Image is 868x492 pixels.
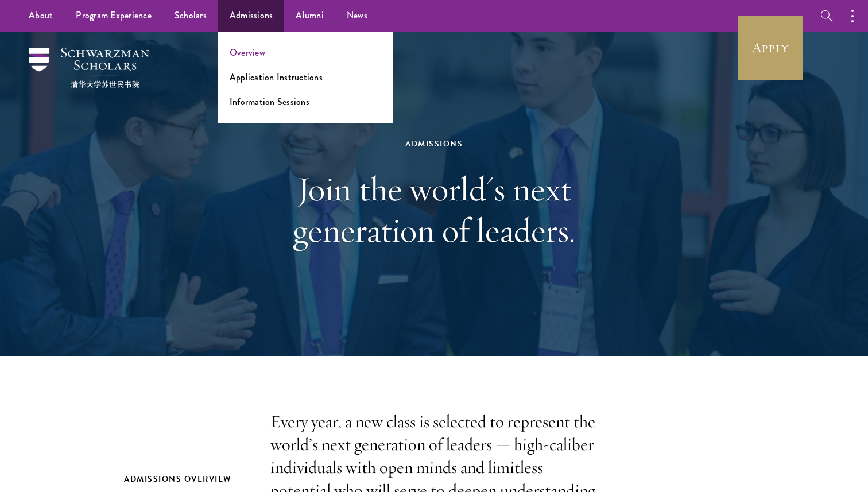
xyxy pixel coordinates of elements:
[124,472,247,486] h2: Admissions Overview
[236,168,632,251] h1: Join the world's next generation of leaders.
[738,16,803,80] a: Apply
[230,71,323,84] a: Application Instructions
[29,48,149,88] img: Schwarzman Scholars
[230,46,265,59] a: Overview
[230,95,309,109] a: Information Sessions
[236,137,632,151] div: Admissions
